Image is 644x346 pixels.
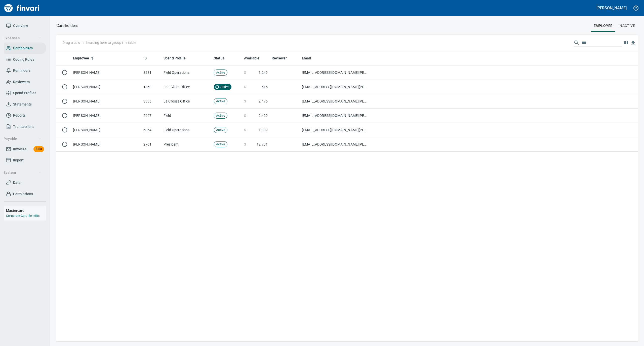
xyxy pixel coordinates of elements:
span: Cardholders [13,45,33,51]
td: Field Operations [162,65,212,80]
span: Reviewer [272,55,287,61]
td: [EMAIL_ADDRESS][DOMAIN_NAME][PERSON_NAME] [300,109,370,123]
span: $ [244,127,246,132]
span: 2,429 [259,113,268,118]
td: Eau Claire Office [162,80,212,94]
td: 2467 [141,109,162,123]
td: [PERSON_NAME] [71,65,141,80]
a: Reviewers [4,76,46,88]
button: Download Table [629,39,637,47]
span: 615 [262,84,268,89]
span: employee [594,23,613,29]
span: Expenses [4,35,42,41]
span: Import [13,157,24,163]
span: $ [244,113,246,118]
p: Cardholders [56,23,78,29]
span: Reviewer [272,55,293,61]
td: 1850 [141,80,162,94]
span: Status [214,55,231,61]
a: Permissions [4,188,46,200]
span: ID [143,55,147,61]
span: 2,476 [259,99,268,104]
td: 5064 [141,123,162,137]
span: Email [302,55,311,61]
nav: breadcrumb [56,23,78,29]
td: President [162,137,212,152]
span: 1,249 [259,70,268,75]
td: Field [162,109,212,123]
span: Inactive [619,23,635,29]
span: Transactions [13,124,34,130]
a: Cardholders [4,43,46,54]
td: [EMAIL_ADDRESS][DOMAIN_NAME][PERSON_NAME] [300,65,370,80]
a: Data [4,177,46,188]
span: Email [302,55,318,61]
td: La Crosse Office [162,94,212,109]
span: Overview [13,23,28,29]
span: Reports [13,112,26,119]
span: Active [214,70,227,75]
span: Beta [33,146,44,152]
td: [PERSON_NAME] [71,123,141,137]
span: Data [13,180,21,186]
a: Coding Rules [4,54,46,65]
a: Import [4,155,46,166]
td: [EMAIL_ADDRESS][DOMAIN_NAME][PERSON_NAME] [300,123,370,137]
img: Finvari [3,2,41,14]
span: Active [214,128,227,132]
span: Available [244,55,259,61]
span: 1,309 [259,127,268,132]
span: Invoices [13,146,26,152]
button: Payable [2,134,44,144]
span: Statements [13,101,32,108]
span: $ [244,84,246,89]
td: [EMAIL_ADDRESS][DOMAIN_NAME][PERSON_NAME] [300,80,370,94]
span: $ [244,70,246,75]
button: System [2,168,44,177]
span: System [4,169,42,176]
td: 3336 [141,94,162,109]
a: Statements [4,99,46,110]
span: Spend Profile [164,55,186,61]
td: 2701 [141,137,162,152]
td: [EMAIL_ADDRESS][DOMAIN_NAME][PERSON_NAME] [300,94,370,109]
td: Field Operations [162,123,212,137]
span: Active [214,113,227,118]
button: Expenses [2,33,44,43]
td: 3281 [141,65,162,80]
td: [PERSON_NAME] [71,137,141,152]
span: Permissions [13,191,33,197]
a: Transactions [4,121,46,132]
button: [PERSON_NAME] [595,4,628,12]
td: [PERSON_NAME] [71,80,141,94]
a: Overview [4,20,46,31]
a: Corporate Card Benefits [6,214,39,218]
span: Employee [73,55,96,61]
td: [PERSON_NAME] [71,109,141,123]
h5: [PERSON_NAME] [596,5,627,11]
a: Reports [4,110,46,121]
span: Reviewers [13,79,30,85]
span: Spend Profile [164,55,192,61]
span: Employee [73,55,89,61]
p: Drag a column heading here to group the table [62,40,136,45]
h6: Mastercard [6,208,46,213]
span: Status [214,55,224,61]
span: Spend Profiles [13,90,36,96]
span: Active [218,85,231,89]
a: Reminders [4,65,46,76]
span: Available [244,55,266,61]
span: Active [214,99,227,104]
span: Active [214,142,227,147]
span: 12,731 [257,142,268,147]
td: [PERSON_NAME] [71,94,141,109]
span: Coding Rules [13,56,34,63]
span: Reminders [13,67,30,74]
span: $ [244,99,246,104]
button: Choose columns to display [622,39,629,47]
span: $ [244,142,246,147]
a: InvoicesBeta [4,144,46,155]
span: Payable [4,136,42,142]
a: Spend Profiles [4,87,46,99]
